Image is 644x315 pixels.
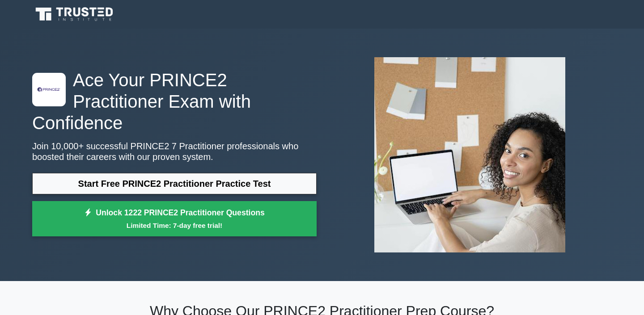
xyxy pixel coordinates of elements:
[32,201,317,237] a: Unlock 1222 PRINCE2 Practitioner QuestionsLimited Time: 7-day free trial!
[32,69,317,134] h1: Ace Your PRINCE2 Practitioner Exam with Confidence
[32,141,317,162] p: Join 10,000+ successful PRINCE2 7 Practitioner professionals who boosted their careers with our p...
[43,220,305,231] small: Limited Time: 7-day free trial!
[32,173,317,194] a: Start Free PRINCE2 Practitioner Practice Test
